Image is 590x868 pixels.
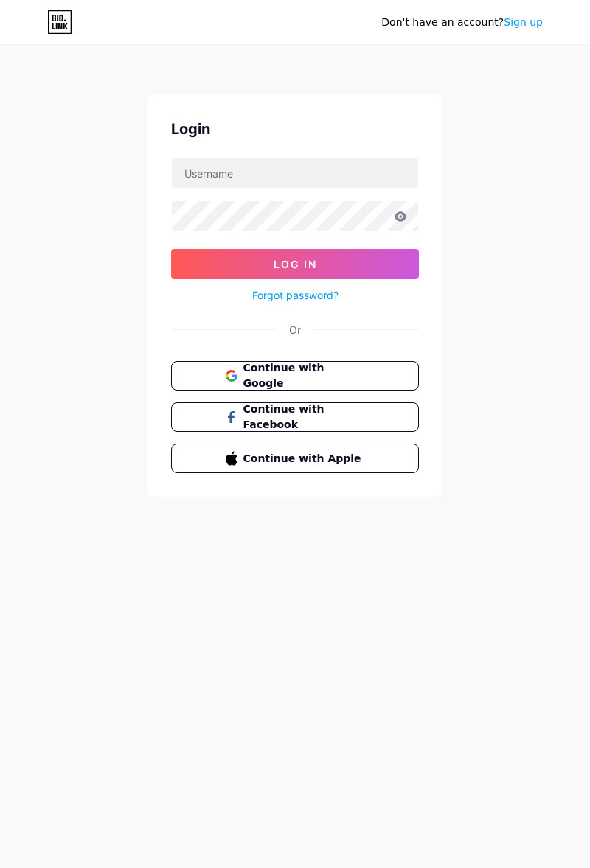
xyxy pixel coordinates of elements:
a: Forgot password? [252,287,339,303]
button: Continue with Apple [171,444,419,473]
div: Login [171,118,419,140]
div: Or [289,322,301,337]
button: Log In [171,249,419,279]
span: Log In [274,258,317,270]
input: Username [172,158,418,188]
button: Continue with Facebook [171,402,419,432]
span: Continue with Apple [243,451,365,466]
span: Continue with Facebook [243,402,365,433]
div: Don't have an account? [381,15,543,30]
span: Continue with Google [243,360,365,391]
button: Continue with Google [171,361,419,391]
a: Sign up [504,16,543,28]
